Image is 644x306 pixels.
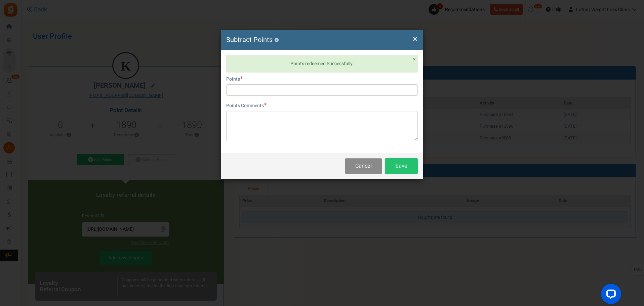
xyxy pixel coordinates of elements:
label: Points [226,76,243,83]
span: × [413,55,416,63]
button: Cancel [345,158,382,174]
h4: Subtract Points [226,35,418,45]
span: × [413,33,417,45]
button: ? [274,38,279,42]
label: Points Comments [226,102,267,109]
button: Save [385,158,418,174]
div: Points redeemed Successfully. [226,55,418,73]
